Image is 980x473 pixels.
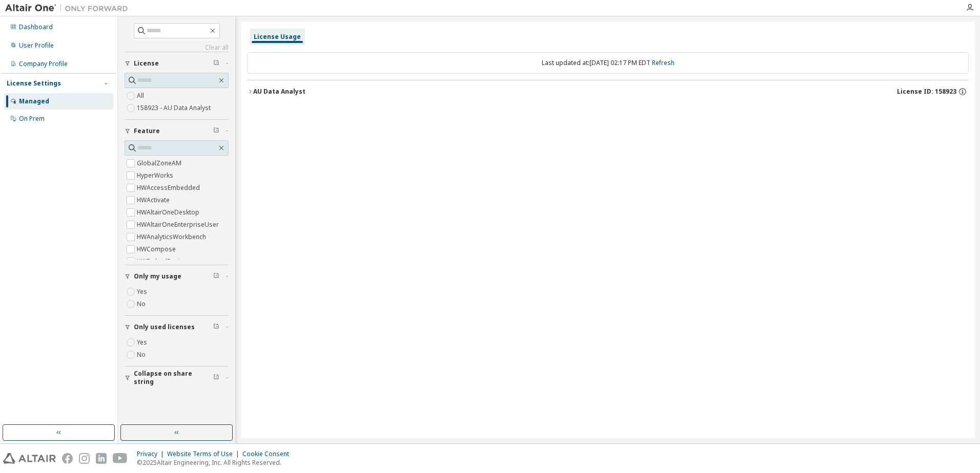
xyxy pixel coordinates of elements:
label: All [137,90,146,102]
button: Collapse on share string [125,367,229,389]
img: youtube.svg [113,453,128,464]
label: Yes [137,286,149,298]
label: HyperWorks [137,169,175,182]
p: © 2025 Altair Engineering, Inc. All Rights Reserved. [137,458,295,467]
span: Feature [134,127,160,135]
label: GlobalZoneAM [137,157,183,169]
img: Altair One [5,3,133,13]
span: Collapse on share string [134,370,213,386]
button: Only used licenses [125,316,229,338]
label: HWAltairOneEnterpriseUser [137,219,221,231]
span: Only my usage [134,272,181,281]
button: Only my usage [125,265,229,288]
div: Managed [19,97,49,105]
img: linkedin.svg [96,453,107,464]
div: Privacy [137,450,167,458]
div: AU Data Analyst [253,88,305,96]
div: License Usage [254,33,301,41]
label: No [137,298,148,310]
span: Clear filter [213,323,219,331]
div: License Settings [7,79,61,88]
span: Clear filter [213,272,219,281]
img: facebook.svg [62,453,73,464]
img: altair_logo.svg [3,453,56,464]
span: License ID: 158923 [897,88,956,96]
div: Website Terms of Use [167,450,242,458]
label: HWEmbedBasic [137,255,185,268]
label: HWActivate [137,194,172,206]
label: No [137,349,148,361]
label: HWCompose [137,243,178,255]
button: Feature [125,120,229,142]
label: HWAnalyticsWorkbench [137,231,208,243]
img: instagram.svg [79,453,90,464]
label: Yes [137,336,149,349]
button: AU Data AnalystLicense ID: 158923 [247,80,969,103]
span: License [134,59,159,68]
div: On Prem [19,115,45,123]
span: Clear filter [213,59,219,68]
a: Clear all [125,44,229,52]
div: User Profile [19,41,54,50]
div: Cookie Consent [242,450,295,458]
div: Company Profile [19,60,68,68]
span: Clear filter [213,374,219,382]
a: Refresh [652,58,675,67]
label: HWAccessEmbedded [137,182,202,194]
label: 158923 - AU Data Analyst [137,102,213,114]
div: Last updated at: [DATE] 02:17 PM EDT [247,52,969,74]
button: License [125,52,229,75]
div: Dashboard [19,23,53,31]
span: Only used licenses [134,323,195,331]
span: Clear filter [213,127,219,135]
label: HWAltairOneDesktop [137,206,201,219]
